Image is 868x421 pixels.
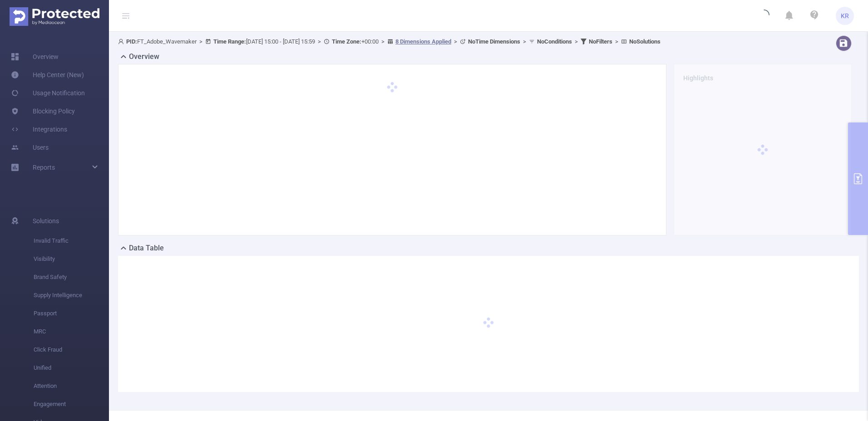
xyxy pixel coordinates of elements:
b: Time Range: [213,38,246,45]
span: > [197,38,205,45]
b: No Solutions [629,38,661,45]
span: Brand Safety [34,268,109,286]
a: Help Center (New) [11,66,84,84]
h2: Data Table [129,243,164,254]
span: KR [841,7,849,25]
b: No Time Dimensions [468,38,520,45]
img: Protected Media [10,7,99,26]
span: MRC [34,323,109,341]
b: No Conditions [537,38,572,45]
span: Attention [34,377,109,395]
span: > [451,38,460,45]
span: > [572,38,581,45]
a: Integrations [11,120,67,138]
b: No Filters [589,38,612,45]
span: FT_Adobe_Wavemaker [DATE] 15:00 - [DATE] 15:59 +00:00 [118,38,661,45]
span: Supply Intelligence [34,286,109,304]
a: Users [11,138,49,157]
a: Overview [11,48,59,66]
span: Unified [34,359,109,377]
span: > [315,38,324,45]
a: Usage Notification [11,84,85,102]
b: PID: [126,38,137,45]
span: Visibility [34,250,109,268]
u: 8 Dimensions Applied [395,38,451,45]
span: Passport [34,304,109,323]
h2: Overview [129,51,159,62]
span: Invalid Traffic [34,232,109,250]
span: Click Fraud [34,341,109,359]
span: Solutions [33,212,59,230]
span: Engagement [34,395,109,413]
a: Blocking Policy [11,102,75,120]
a: Reports [33,158,55,176]
span: > [379,38,387,45]
b: Time Zone: [332,38,361,45]
span: Reports [33,164,55,171]
i: icon: loading [759,10,769,22]
i: icon: user [118,39,126,44]
span: > [612,38,621,45]
span: > [520,38,529,45]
